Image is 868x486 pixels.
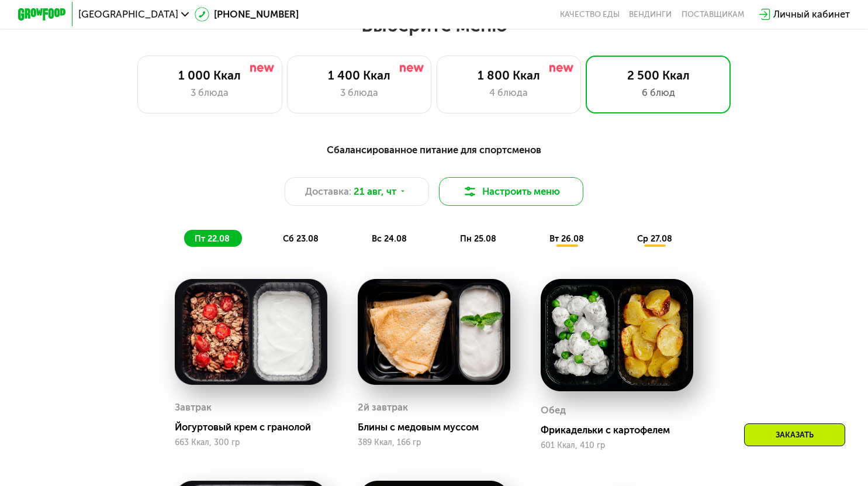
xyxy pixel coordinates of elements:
[175,398,212,416] div: Завтрак
[560,9,620,19] a: Качество еды
[682,9,744,19] div: поставщикам
[439,177,584,206] button: Настроить меню
[358,398,408,416] div: 2й завтрак
[358,438,510,447] div: 389 Ккал, 166 гр
[78,9,178,19] span: [GEOGRAPHIC_DATA]
[599,85,718,100] div: 6 блюд
[77,143,791,158] div: Сбалансированное питание для спортсменов
[449,68,568,83] div: 1 800 Ккал
[629,9,672,19] a: Вендинги
[541,441,693,450] div: 601 Ккал, 410 гр
[372,233,407,244] span: вс 24.08
[175,438,327,447] div: 663 Ккал, 300 гр
[195,7,299,22] a: [PHONE_NUMBER]
[354,184,396,199] span: 21 авг, чт
[150,85,269,100] div: 3 блюда
[541,401,566,419] div: Обед
[449,85,568,100] div: 4 блюда
[744,423,845,446] div: Заказать
[175,421,337,433] div: Йогуртовый крем с гранолой
[358,421,520,433] div: Блины с медовым муссом
[541,424,703,436] div: Фрикадельки с картофелем
[300,68,419,83] div: 1 400 Ккал
[305,184,351,199] span: Доставка:
[460,233,496,244] span: пн 25.08
[150,68,269,83] div: 1 000 Ккал
[549,233,584,244] span: вт 26.08
[599,68,718,83] div: 2 500 Ккал
[773,7,850,22] div: Личный кабинет
[283,233,319,244] span: сб 23.08
[637,233,672,244] span: ср 27.08
[300,85,419,100] div: 3 блюда
[195,233,230,244] span: пт 22.08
